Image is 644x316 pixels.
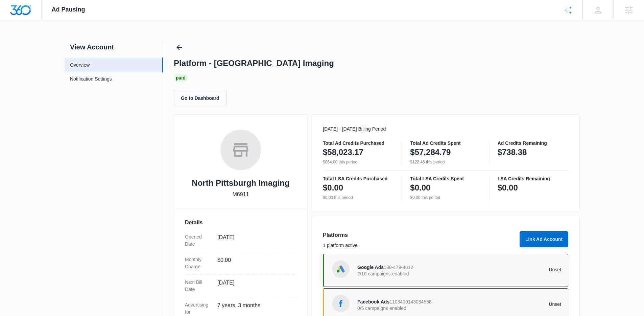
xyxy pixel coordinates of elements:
span: 1103400143034558 [389,299,432,304]
dd: 7 years, 3 months [217,301,291,316]
h2: View Account [65,42,163,52]
p: $0.00 [410,182,430,193]
p: 0/5 campaigns enabled [357,306,459,311]
p: [DATE] - [DATE] Billing Period [323,126,568,133]
div: Paid [174,74,188,82]
h3: Details [185,219,296,227]
p: M6911 [233,190,249,199]
dd: $0.00 [217,256,291,270]
p: Total LSA Credits Spent [410,176,481,181]
p: Total Ad Credits Purchased [323,141,393,145]
h2: North Pittsburgh Imaging [192,177,289,189]
p: $0.00 [323,182,343,193]
div: Monthly Charge$0.00 [185,252,296,275]
p: $0.00 this period [323,195,393,201]
dt: Monthly Charge [185,256,212,270]
dt: Next Bill Date [185,279,212,293]
h1: Platform - [GEOGRAPHIC_DATA] Imaging [174,58,334,68]
dd: [DATE] [217,233,291,248]
span: Google Ads [357,265,384,270]
a: Overview [70,62,90,69]
button: Go to Dashboard [174,90,226,106]
a: Notification Settings [70,75,112,84]
p: $864.00 this period [323,159,393,165]
div: Opened Date[DATE] [185,229,296,252]
span: 138-479-4812 [384,265,413,270]
button: Link Ad Account [520,231,568,247]
img: Google Ads [336,264,346,274]
p: $738.38 [498,147,527,158]
p: $0.00 [498,182,518,193]
a: Google AdsGoogle Ads138-479-48122/10 campaigns enabledUnset [323,254,568,287]
p: Unset [459,267,562,272]
p: Total Ad Credits Spent [410,141,481,145]
span: Ad Pausing [52,6,85,13]
dd: [DATE] [217,279,291,293]
span: Facebook Ads [357,299,389,304]
p: $58,023.17 [323,147,363,158]
dt: Opened Date [185,233,212,248]
p: Unset [459,302,562,307]
p: 1 platform active [323,242,516,249]
p: $0.00 this period [410,195,481,201]
p: $122.46 this period [410,159,481,165]
h3: Platforms [323,231,516,239]
button: Back [174,42,185,53]
div: Next Bill Date[DATE] [185,275,296,297]
img: Facebook Ads [336,298,346,309]
a: Go to Dashboard [174,95,231,101]
p: Ad Credits Remaining [498,141,568,145]
p: 2/10 campaigns enabled [357,271,459,276]
dt: Advertising for [185,301,212,316]
p: Total LSA Credits Purchased [323,176,393,181]
p: LSA Credits Remaining [498,176,568,181]
p: $57,284.79 [410,147,451,158]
